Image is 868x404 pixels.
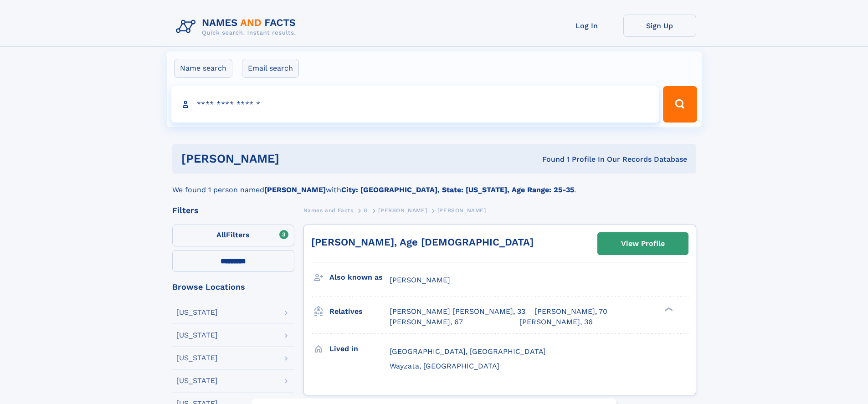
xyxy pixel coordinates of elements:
[172,174,696,195] div: We found 1 person named with .
[621,233,665,254] div: View Profile
[663,307,673,312] div: ❯
[390,317,463,327] a: [PERSON_NAME], 67
[172,206,294,215] div: Filters
[390,362,499,370] span: Wayzata, [GEOGRAPHIC_DATA]
[172,283,294,291] div: Browse Locations
[216,230,226,239] span: All
[378,205,427,216] a: [PERSON_NAME]
[172,15,303,39] img: Logo Names and Facts
[329,341,390,357] h3: Lived in
[242,59,299,78] label: Email search
[341,185,574,194] b: City: [GEOGRAPHIC_DATA], State: [US_STATE], Age Range: 25-35
[176,309,218,316] div: [US_STATE]
[172,225,294,246] label: Filters
[411,154,687,164] div: Found 1 Profile In Our Records Database
[174,59,232,78] label: Name search
[519,317,593,327] a: [PERSON_NAME], 36
[390,276,450,284] span: [PERSON_NAME]
[598,233,688,255] a: View Profile
[390,307,525,317] a: [PERSON_NAME] [PERSON_NAME], 33
[176,332,218,339] div: [US_STATE]
[364,205,368,216] a: G
[534,307,607,317] a: [PERSON_NAME], 70
[171,86,659,123] input: search input
[550,15,623,37] a: Log In
[311,236,534,248] a: [PERSON_NAME], Age [DEMOGRAPHIC_DATA]
[329,304,390,319] h3: Relatives
[181,153,411,164] h1: [PERSON_NAME]
[390,347,546,356] span: [GEOGRAPHIC_DATA], [GEOGRAPHIC_DATA]
[364,207,368,214] span: G
[437,207,486,214] span: [PERSON_NAME]
[623,15,696,37] a: Sign Up
[378,207,427,214] span: [PERSON_NAME]
[303,205,354,216] a: Names and Facts
[264,185,326,194] b: [PERSON_NAME]
[176,354,218,362] div: [US_STATE]
[663,86,697,123] button: Search Button
[176,377,218,384] div: [US_STATE]
[329,270,390,285] h3: Also known as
